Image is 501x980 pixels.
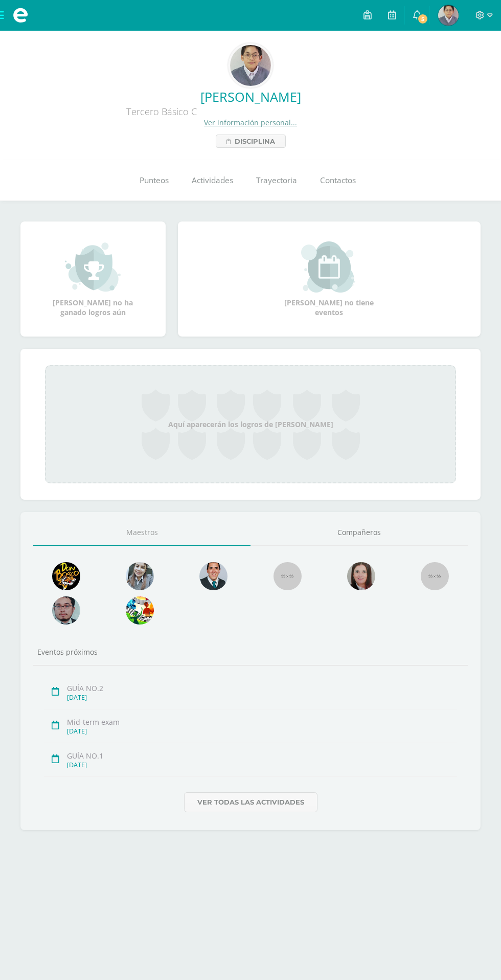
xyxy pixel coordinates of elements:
[126,596,154,625] img: a43eca2235894a1cc1b3d6ce2f11d98a.png
[8,105,315,118] div: Tercero Básico C
[216,135,286,148] a: Disciplina
[320,175,356,186] span: Contactos
[67,693,457,702] div: [DATE]
[438,5,459,26] img: 3b5b52e3287b320976ff291140038e40.png
[417,13,428,25] span: 5
[67,683,457,693] div: GUÍA NO.2
[33,647,468,657] div: Eventos próximos
[52,562,80,590] img: 29fc2a48271e3f3676cb2cb292ff2552.png
[308,160,367,201] a: Contactos
[347,562,375,590] img: 67c3d6f6ad1c930a517675cdc903f95f.png
[244,160,308,201] a: Trayectoria
[421,562,449,590] img: 55x55
[128,160,180,201] a: Punteos
[67,717,457,727] div: Mid-term exam
[42,241,144,317] div: [PERSON_NAME] no ha ganado logros aún
[52,596,80,625] img: d0e54f245e8330cebada5b5b95708334.png
[301,241,357,293] img: event_small.png
[192,175,233,186] span: Actividades
[65,241,121,293] img: achievement_small.png
[67,751,457,761] div: GUÍA NO.1
[140,175,169,186] span: Punteos
[67,761,457,769] div: [DATE]
[256,175,297,186] span: Trayectoria
[250,520,468,546] a: Compañeros
[204,118,297,127] a: Ver información personal...
[230,45,271,86] img: 39792c2cb109fd17e91bee62acc5f941.png
[8,88,493,105] a: [PERSON_NAME]
[67,727,457,736] div: [DATE]
[33,520,250,546] a: Maestros
[184,792,317,812] a: Ver todas las actividades
[126,562,154,590] img: 45bd7986b8947ad7e5894cbc9b781108.png
[278,241,380,317] div: [PERSON_NAME] no tiene eventos
[45,365,456,483] div: Aquí aparecerán los logros de [PERSON_NAME]
[274,562,302,590] img: 55x55
[235,135,275,147] span: Disciplina
[199,562,227,590] img: eec80b72a0218df6e1b0c014193c2b59.png
[180,160,244,201] a: Actividades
